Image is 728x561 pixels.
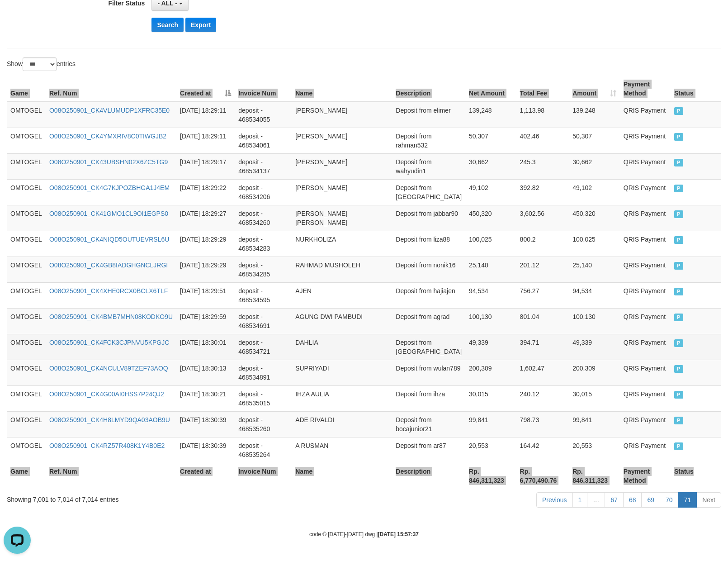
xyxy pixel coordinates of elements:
td: QRIS Payment [620,102,671,128]
td: OMTOGEL [7,231,46,257]
td: OMTOGEL [7,411,46,437]
td: Deposit from jabbar90 [392,205,465,231]
a: O08O250901_CK4YMXRIV8C0TIWGJB2 [49,133,166,140]
td: ADE RIVALDI [292,411,392,437]
td: 94,534 [569,282,620,308]
th: Rp. 846,311,323 [569,463,620,489]
td: 99,841 [465,411,516,437]
a: Previous [536,492,572,508]
a: 67 [605,492,624,508]
td: [PERSON_NAME] [292,179,392,205]
td: QRIS Payment [620,282,671,308]
td: OMTOGEL [7,282,46,308]
td: [PERSON_NAME] [292,153,392,179]
td: 25,140 [465,257,516,282]
a: 71 [678,492,697,508]
td: 200,309 [465,360,516,385]
td: 49,102 [465,179,516,205]
td: deposit - 468534283 [235,231,292,257]
td: 100,025 [569,231,620,257]
a: O08O250901_CK41GMO1CL9OI1EGPS0 [49,210,168,217]
td: OMTOGEL [7,179,46,205]
th: Net Amount [465,76,516,102]
th: Total Fee [516,76,569,102]
td: [DATE] 18:29:11 [176,102,235,128]
td: OMTOGEL [7,153,46,179]
strong: [DATE] 15:57:37 [378,531,419,537]
td: 25,140 [569,257,620,282]
td: 201.12 [516,257,569,282]
td: Deposit from liza88 [392,231,465,257]
td: 50,307 [569,128,620,153]
td: NURKHOLIZA [292,231,392,257]
td: QRIS Payment [620,385,671,411]
td: AJEN [292,282,392,308]
td: QRIS Payment [620,257,671,282]
td: A RUSMAN [292,437,392,463]
th: Rp. 6,770,490.76 [516,463,569,489]
td: Deposit from ar87 [392,437,465,463]
a: O08O250901_CK4GB8IADGHGNCLJRGI [49,261,168,269]
span: PAID [674,417,683,424]
th: Created at [176,463,235,489]
td: [DATE] 18:30:39 [176,437,235,463]
td: 20,553 [465,437,516,463]
td: Deposit from bocajunior21 [392,411,465,437]
th: Created at: activate to sort column descending [176,76,235,102]
a: O08O250901_CK4FCK3CJPNVU5KPGJC [49,339,169,346]
td: 798.73 [516,411,569,437]
td: 50,307 [465,128,516,153]
th: Rp. 846,311,323 [465,463,516,489]
td: deposit - 468534055 [235,102,292,128]
span: PAID [674,262,683,270]
td: OMTOGEL [7,360,46,385]
td: [PERSON_NAME] [PERSON_NAME] [292,205,392,231]
td: deposit - 468534891 [235,360,292,385]
td: [DATE] 18:29:29 [176,257,235,282]
td: QRIS Payment [620,205,671,231]
th: Payment Method [620,463,671,489]
td: 394.71 [516,334,569,360]
span: PAID [674,159,683,166]
span: PAID [674,107,683,115]
td: deposit - 468534595 [235,282,292,308]
span: PAID [674,236,683,244]
td: OMTOGEL [7,205,46,231]
td: deposit - 468534206 [235,179,292,205]
span: PAID [674,442,683,450]
span: PAID [674,339,683,347]
a: … [587,492,605,508]
td: Deposit from wahyudin1 [392,153,465,179]
td: Deposit from [GEOGRAPHIC_DATA] [392,179,465,205]
a: O08O250901_CK4VLUMUDP1XFRC35E0 [49,107,170,114]
td: Deposit from ihza [392,385,465,411]
td: 30,662 [569,153,620,179]
td: Deposit from nonik16 [392,257,465,282]
th: Description [392,76,465,102]
td: [PERSON_NAME] [292,128,392,153]
td: Deposit from rahman532 [392,128,465,153]
td: [DATE] 18:29:59 [176,308,235,334]
th: Invoice Num [235,463,292,489]
td: 1,113.98 [516,102,569,128]
td: [DATE] 18:29:51 [176,282,235,308]
td: OMTOGEL [7,257,46,282]
td: 139,248 [569,102,620,128]
td: OMTOGEL [7,308,46,334]
td: QRIS Payment [620,411,671,437]
td: 100,130 [569,308,620,334]
th: Ref. Num [46,76,176,102]
td: 94,534 [465,282,516,308]
a: O08O250901_CK4BMB7MHN08KODKO9U [49,313,173,320]
td: 30,015 [569,385,620,411]
td: [DATE] 18:29:29 [176,231,235,257]
select: Showentries [23,57,57,71]
a: O08O250901_CK4NCULV89TZEF73AOQ [49,365,168,372]
button: Open LiveChat chat widget [4,4,31,31]
th: Status [671,76,721,102]
span: PAID [674,314,683,321]
td: 240.12 [516,385,569,411]
td: OMTOGEL [7,102,46,128]
td: 402.46 [516,128,569,153]
td: QRIS Payment [620,153,671,179]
